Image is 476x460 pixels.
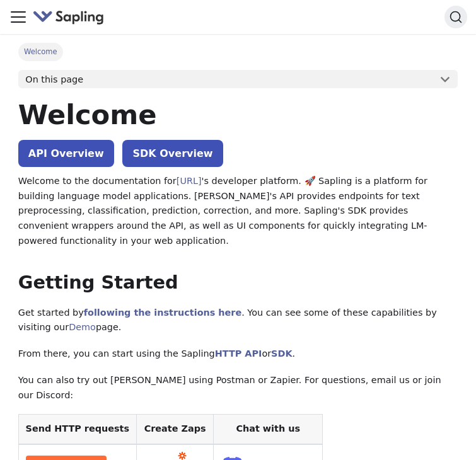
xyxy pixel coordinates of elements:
[18,140,114,167] a: API Overview
[69,322,96,332] a: Demo
[18,306,458,336] p: Get started by . You can see some of these capabilities by visiting our page.
[33,8,105,26] img: Sapling.ai
[271,348,292,359] a: SDK
[177,176,202,186] a: [URL]
[122,140,223,167] a: SDK Overview
[18,347,458,362] p: From there, you can start using the Sapling or .
[33,8,109,26] a: Sapling.aiSapling.ai
[18,272,458,294] h2: Getting Started
[18,415,136,444] th: Send HTTP requests
[444,6,467,28] button: Search (Command+K)
[215,348,262,359] a: HTTP API
[18,98,458,132] h1: Welcome
[18,43,63,60] span: Welcome
[18,174,458,249] p: Welcome to the documentation for 's developer platform. 🚀 Sapling is a platform for building lang...
[18,43,458,60] nav: Breadcrumbs
[214,415,323,444] th: Chat with us
[18,70,458,89] button: On this page
[84,308,241,318] a: following the instructions here
[136,415,214,444] th: Create Zaps
[18,373,458,403] p: You can also try out [PERSON_NAME] using Postman or Zapier. For questions, email us or join our D...
[9,8,28,26] button: Toggle navigation bar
